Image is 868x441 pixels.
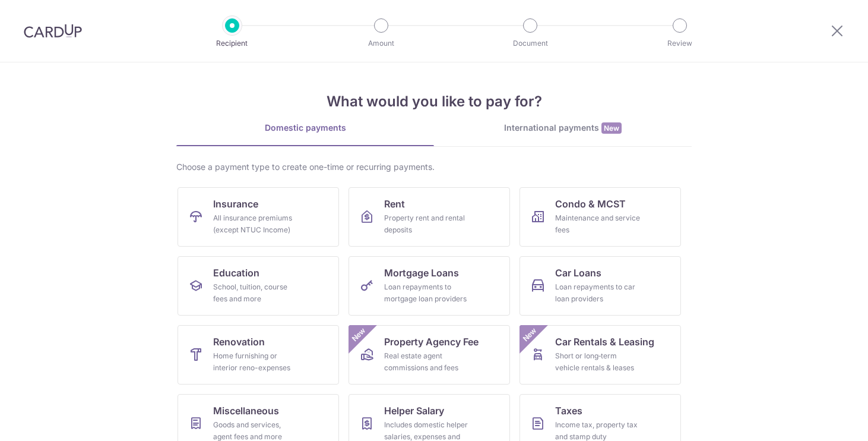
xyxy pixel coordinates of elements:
span: Helper Salary [384,404,444,418]
span: Condo & MCST [555,197,626,211]
span: New [520,325,540,345]
a: Condo & MCSTMaintenance and service fees [519,187,681,247]
div: Maintenance and service fees [555,212,641,236]
div: Domestic payments [176,122,434,134]
span: New [349,325,369,345]
div: International payments [434,122,692,134]
p: Recipient [188,37,276,49]
img: CardUp [24,24,82,38]
span: Taxes [555,404,582,418]
h4: What would you like to pay for? [176,91,692,112]
span: Renovation [213,335,265,349]
span: Mortgage Loans [384,266,459,280]
div: Property rent and rental deposits [384,212,470,236]
span: Car Rentals & Leasing [555,335,654,349]
a: RenovationHome furnishing or interior reno-expenses [178,325,339,385]
a: RentProperty rent and rental deposits [349,187,510,247]
div: School, tuition, course fees and more [213,281,299,305]
p: Amount [337,37,425,49]
a: Property Agency FeeReal estate agent commissions and feesNew [349,325,510,385]
a: EducationSchool, tuition, course fees and more [178,256,339,316]
p: Review [636,37,724,49]
a: Mortgage LoansLoan repayments to mortgage loan providers [349,256,510,316]
span: Miscellaneous [213,404,279,418]
span: Insurance [213,197,258,211]
div: All insurance premiums (except NTUC Income) [213,212,299,236]
a: InsuranceAll insurance premiums (except NTUC Income) [178,187,339,247]
a: Car Rentals & LeasingShort or long‑term vehicle rentals & leasesNew [519,325,681,385]
span: Car Loans [555,266,601,280]
div: Short or long‑term vehicle rentals & leases [555,350,641,374]
a: Car LoansLoan repayments to car loan providers [519,256,681,316]
div: Home furnishing or interior reno-expenses [213,350,299,374]
div: Loan repayments to mortgage loan providers [384,281,470,305]
div: Choose a payment type to create one-time or recurring payments. [176,161,692,173]
p: Document [486,37,574,49]
span: Property Agency Fee [384,335,479,349]
div: Real estate agent commissions and fees [384,350,470,374]
span: Education [213,266,259,280]
div: Loan repayments to car loan providers [555,281,641,305]
span: Rent [384,197,405,211]
span: New [601,122,622,134]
